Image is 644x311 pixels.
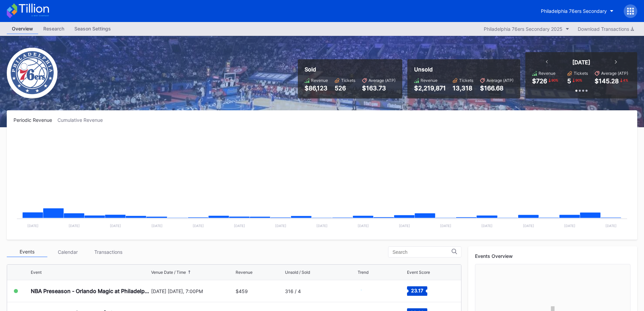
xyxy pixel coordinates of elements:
div: $86,123 [305,85,328,92]
div: Revenue [421,78,437,83]
text: [DATE] [440,224,451,228]
div: 4 % [622,77,629,83]
div: Events Overview [475,253,630,259]
a: Overview [7,24,38,34]
div: 13,318 [453,85,473,92]
input: Search [392,249,452,255]
div: Season Settings [69,24,116,34]
div: Research [38,24,69,34]
text: [DATE] [523,224,534,228]
svg: Chart title [14,131,630,233]
text: [DATE] [234,224,245,228]
text: [DATE] [110,224,121,228]
div: Calendar [47,247,88,257]
div: Tickets [574,71,588,76]
div: $2,219,871 [414,85,446,92]
svg: Chart title [358,283,378,299]
a: Research [38,24,69,34]
text: [DATE] [564,224,575,228]
div: Event [31,270,42,275]
button: Philadelphia 76ers Secondary 2025 [480,24,573,34]
div: Cumulative Revenue [57,117,108,123]
text: [DATE] [481,224,493,228]
button: Download Transactions [574,24,637,34]
div: 316 / 4 [285,288,301,294]
div: Average (ATP) [368,78,396,83]
text: [DATE] [275,224,286,228]
div: Transactions [88,247,128,257]
div: $163.73 [362,85,396,92]
div: Revenue [236,270,253,275]
div: [DATE] [572,59,590,66]
div: Unsold [414,66,514,73]
text: [DATE] [151,224,163,228]
text: [DATE] [605,224,617,228]
div: Philadelphia 76ers Secondary [541,8,607,14]
div: Tickets [459,78,473,83]
div: $459 [236,288,248,294]
div: Trend [358,270,368,275]
text: [DATE] [193,224,204,228]
text: [DATE] [399,224,410,228]
text: [DATE] [69,224,80,228]
text: 23.17 [411,288,423,293]
img: Philadelphia_76ers.png [7,48,57,98]
div: Revenue [311,78,328,83]
div: 5 [567,77,571,85]
div: Philadelphia 76ers Secondary 2025 [484,26,563,32]
div: [DATE] [DATE], 7:00PM [151,288,234,294]
div: Tickets [341,78,355,83]
div: Average (ATP) [486,78,514,83]
text: [DATE] [358,224,369,228]
div: Venue Date / Time [151,270,186,275]
div: Download Transactions [578,26,634,32]
div: Events [7,247,47,257]
button: Philadelphia 76ers Secondary [536,5,619,17]
div: $145.28 [595,77,619,85]
div: 90 % [551,77,559,83]
div: NBA Preseason - Orlando Magic at Philadelphia 76ers [31,288,149,294]
div: 526 [335,85,355,92]
a: Season Settings [69,24,116,34]
div: Event Score [407,270,430,275]
text: [DATE] [316,224,328,228]
div: 90 % [575,77,583,83]
div: Average (ATP) [601,71,628,76]
div: Unsold / Sold [285,270,310,275]
div: Sold [305,66,396,73]
div: $166.68 [480,85,514,92]
div: Revenue [539,71,555,76]
text: [DATE] [27,224,39,228]
div: Periodic Revenue [14,117,57,123]
div: $726 [532,77,547,85]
